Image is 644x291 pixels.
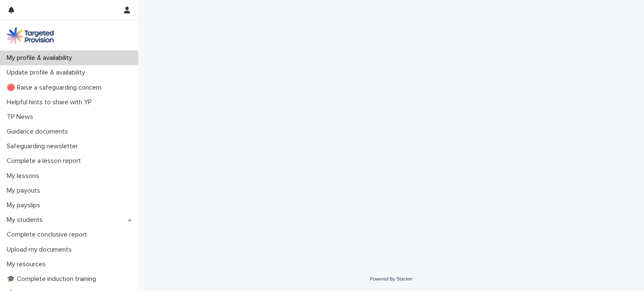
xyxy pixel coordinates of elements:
p: Helpful hints to share with YP [3,98,99,106]
p: Guidance documents [3,128,75,136]
p: TP News [3,113,40,121]
p: My payslips [3,201,47,209]
p: Update profile & availability [3,69,92,77]
p: Safeguarding newsletter [3,142,85,150]
p: My lessons [3,172,46,180]
p: Complete a lesson report [3,157,88,165]
img: M5nRWzHhSzIhMunXDL62 [7,27,54,44]
p: My resources [3,260,52,268]
p: My payouts [3,187,47,195]
p: 🔴 Raise a safeguarding concern [3,84,108,92]
p: 🎓 Complete induction training [3,275,103,283]
p: Upload my documents [3,246,78,254]
p: Complete conclusive report [3,231,94,239]
p: My profile & availability [3,54,79,62]
p: My students [3,216,49,224]
a: Powered By Stacker [370,276,412,281]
